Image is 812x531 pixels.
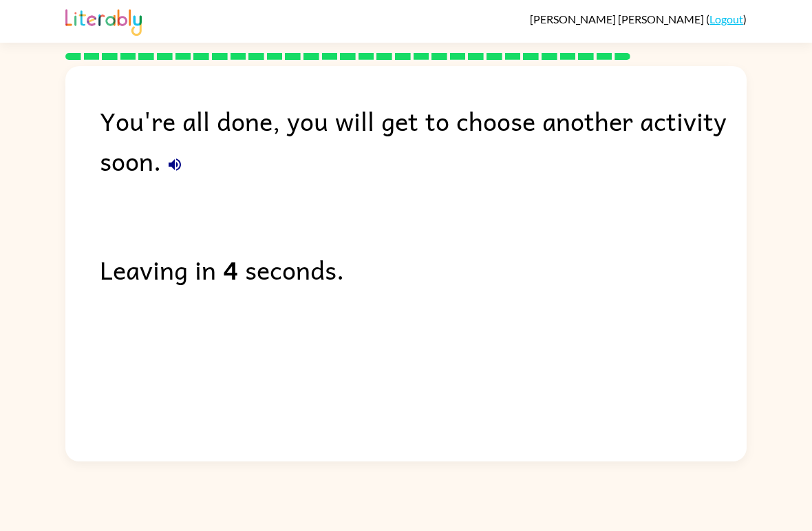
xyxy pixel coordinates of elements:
b: 4 [223,249,238,289]
span: [PERSON_NAME] [PERSON_NAME] [530,12,706,25]
a: Logout [709,12,743,25]
div: ( ) [530,12,747,25]
div: You're all done, you will get to choose another activity soon. [100,101,747,180]
div: Leaving in seconds. [100,249,747,289]
img: Literably [65,6,142,36]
